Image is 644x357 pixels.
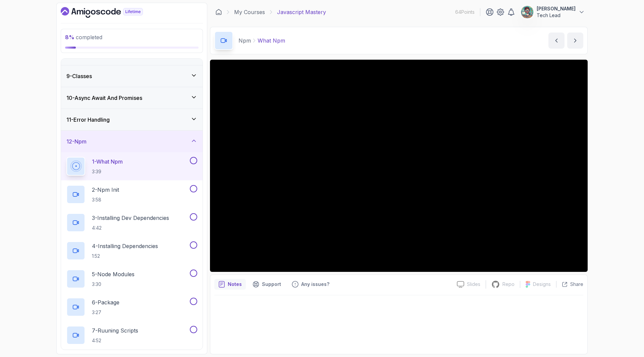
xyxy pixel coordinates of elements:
p: 3:30 [92,281,135,288]
button: 2-Npm Init3:58 [66,185,197,204]
p: Javascript Mastery [277,8,326,16]
p: Repo [502,281,515,288]
button: 1-What Npm3:39 [66,157,197,176]
p: 6 - Package [92,298,119,306]
p: 3:58 [92,196,119,203]
p: Slides [467,281,480,288]
span: completed [65,34,102,41]
p: 2 - Npm Init [92,186,119,194]
a: Dashboard [61,7,158,18]
p: 7 - Ruuning Scripts [92,326,138,335]
button: notes button [214,279,246,290]
p: 3:39 [92,168,123,175]
p: [PERSON_NAME] [537,5,576,12]
button: 5-Node Modules3:30 [66,270,197,288]
button: previous content [548,33,565,49]
a: Dashboard [215,9,222,15]
button: Support button [249,279,285,290]
button: user profile image[PERSON_NAME]Tech Lead [521,5,585,19]
button: 6-Package3:27 [66,298,197,316]
a: My Courses [234,8,265,16]
p: 5 - Node Modules [92,270,135,278]
button: 3-Installing Dev Dependencies4:42 [66,213,197,232]
button: 4-Installing Dependencies1:52 [66,241,197,260]
img: user profile image [521,6,534,18]
span: 8 % [65,34,74,41]
p: What Npm [258,37,285,45]
p: 1 - What Npm [92,158,123,166]
h3: 12 - Npm [66,137,87,145]
p: Designs [533,281,551,288]
p: 4:52 [92,337,138,344]
button: Share [556,281,583,288]
p: 4:42 [92,225,169,231]
p: 1:52 [92,253,158,259]
p: 3 - Installing Dev Dependencies [92,214,169,222]
iframe: 1 - What NPM [210,60,588,272]
button: 12-Npm [61,131,203,152]
button: 11-Error Handling [61,109,203,130]
button: Feedback button [288,279,333,290]
p: Support [262,281,281,288]
p: Share [570,281,583,288]
p: 3:27 [92,309,119,316]
p: 64 Points [455,9,475,15]
p: 4 - Installing Dependencies [92,242,158,250]
button: next content [567,33,583,49]
p: Npm [238,37,251,45]
h3: 9 - Classes [66,72,92,80]
p: Notes [228,281,242,288]
button: 7-Ruuning Scripts4:52 [66,326,197,345]
p: Tech Lead [537,12,576,19]
p: Any issues? [301,281,329,288]
h3: 11 - Error Handling [66,116,110,124]
h3: 10 - Async Await And Promises [66,94,142,102]
button: 10-Async Await And Promises [61,87,203,109]
button: 9-Classes [61,65,203,87]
